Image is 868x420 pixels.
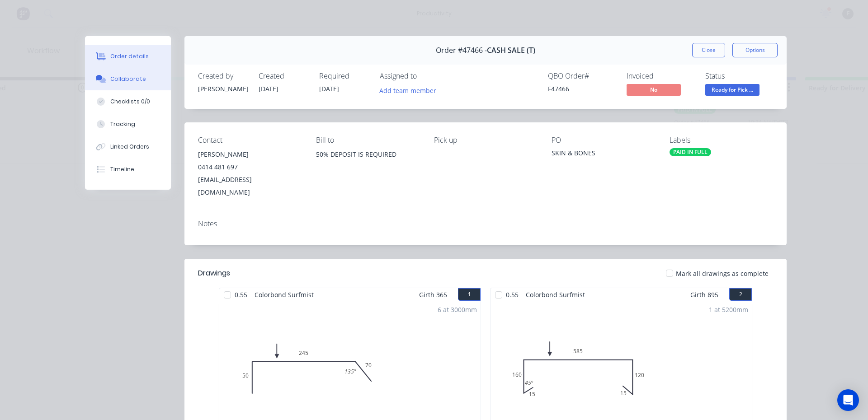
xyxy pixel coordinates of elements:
[85,135,171,158] button: Linked Orders
[522,288,589,301] span: Colorbond Surfmist
[198,136,302,145] div: Contact
[316,136,420,145] div: Bill to
[316,148,420,161] div: 50% DEPOSIT IS REQUIRED
[85,45,171,68] button: Order details
[375,84,441,96] button: Add team member
[198,268,230,279] div: Drawings
[436,46,487,55] span: Order #47466 -
[548,72,616,80] div: QBO Order #
[231,288,251,301] span: 0.55
[110,165,134,173] div: Timeline
[259,84,278,93] span: [DATE]
[627,84,681,95] span: No
[85,158,171,181] button: Timeline
[705,84,759,98] button: Ready for Pick ...
[110,120,135,128] div: Tracking
[198,148,302,161] div: [PERSON_NAME]
[692,43,725,57] button: Close
[458,288,481,301] button: 1
[705,72,773,80] div: Status
[380,72,470,80] div: Assigned to
[627,72,694,80] div: Invoiced
[85,68,171,90] button: Collaborate
[729,288,752,301] button: 2
[110,98,150,106] div: Checklists 0/0
[676,269,769,278] span: Mark all drawings as complete
[110,52,149,61] div: Order details
[548,84,616,93] div: F47466
[690,288,718,301] span: Girth 895
[198,84,248,93] div: [PERSON_NAME]
[251,288,317,301] span: Colorbond Surfmist
[419,288,447,301] span: Girth 365
[198,72,248,80] div: Created by
[732,43,778,57] button: Options
[670,136,773,145] div: Labels
[552,136,655,145] div: PO
[198,148,302,199] div: [PERSON_NAME]0414 481 697[EMAIL_ADDRESS][DOMAIN_NAME]
[316,148,420,177] div: 50% DEPOSIT IS REQUIRED
[85,113,171,135] button: Tracking
[502,288,522,301] span: 0.55
[705,84,759,95] span: Ready for Pick ...
[319,84,339,93] span: [DATE]
[198,173,302,199] div: [EMAIL_ADDRESS][DOMAIN_NAME]
[837,389,859,411] div: Open Intercom Messenger
[110,75,146,83] div: Collaborate
[85,90,171,113] button: Checklists 0/0
[438,305,477,314] div: 6 at 3000mm
[319,72,369,80] div: Required
[380,84,441,96] button: Add team member
[552,148,655,161] div: SKIN & BONES
[259,72,308,80] div: Created
[709,305,748,314] div: 1 at 5200mm
[670,148,711,156] div: PAID IN FULL
[110,143,149,151] div: Linked Orders
[198,161,302,173] div: 0414 481 697
[198,219,773,228] div: Notes
[434,136,538,145] div: Pick up
[487,46,535,55] span: CASH SALE (T)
